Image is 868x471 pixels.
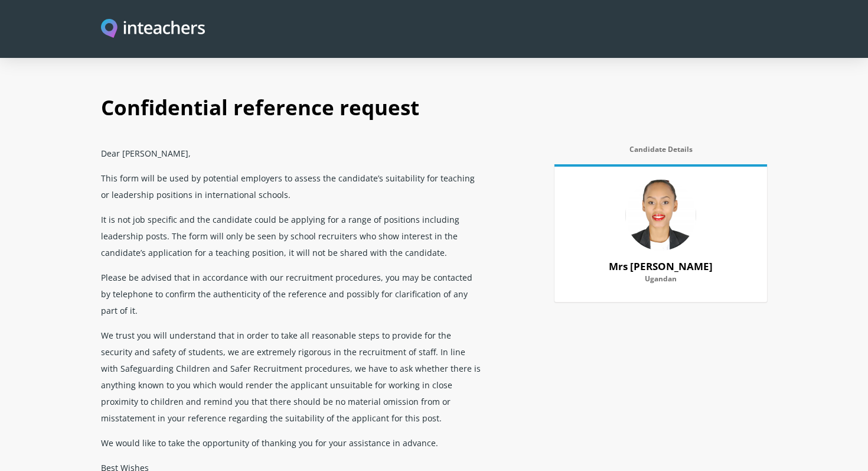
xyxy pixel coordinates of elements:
[625,180,696,251] img: 80444
[569,275,753,290] label: Ugandan
[101,323,484,430] p: We trust you will understand that in order to take all reasonable steps to provide for the securi...
[101,430,484,455] p: We would like to take the opportunity of thanking you for your assistance in advance.
[101,19,205,40] img: Inteachers
[554,145,767,161] label: Candidate Details
[101,165,484,207] p: This form will be used by potential employers to assess the candidate’s suitability for teaching ...
[101,141,484,165] p: Dear [PERSON_NAME],
[609,259,713,273] strong: Mrs [PERSON_NAME]
[101,19,205,40] a: Visit this site's homepage
[101,83,767,141] h1: Confidential reference request
[101,207,484,265] p: It is not job specific and the candidate could be applying for a range of positions including lea...
[101,265,484,323] p: Please be advised that in accordance with our recruitment procedures, you may be contacted by tel...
